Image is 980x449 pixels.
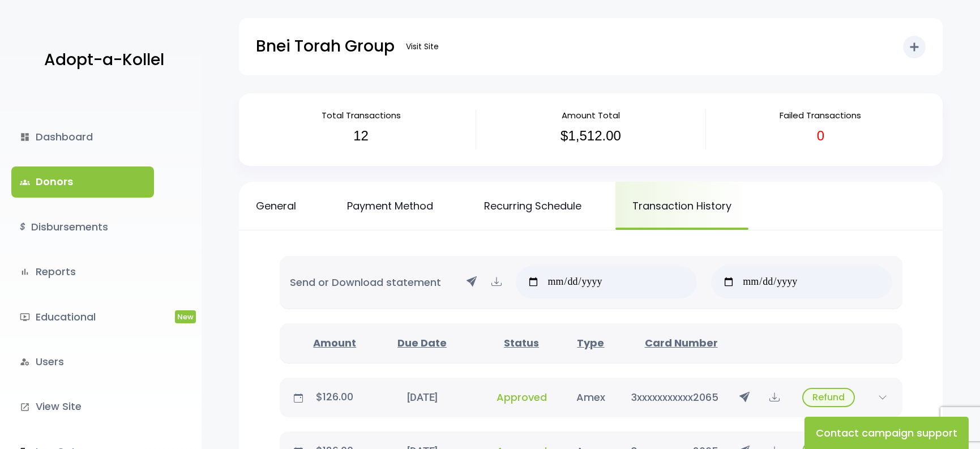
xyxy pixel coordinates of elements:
i: ondemand_video [20,312,30,322]
a: Transaction History [615,182,748,230]
span: New [175,310,196,323]
a: groupsDonors [11,166,154,197]
i: manage_accounts [20,357,30,367]
div: Send or Download statement [280,256,902,309]
a: Adopt-a-Kollel [38,33,164,88]
i: add [908,40,921,54]
a: manage_accountsUsers [11,347,154,377]
button: Contact campaign support [804,417,969,449]
h3: $1,512.00 [485,128,697,144]
div: Type [560,335,620,350]
div: Amex [560,390,620,405]
button: add [903,36,926,58]
h3: 0 [714,128,927,144]
span: groups [20,177,30,187]
i: launch [20,402,30,412]
div: 3xxxxxxxxxxx2065 [621,390,730,405]
i: dashboard [20,132,30,142]
span: Approved [497,390,547,404]
a: Payment Method [330,182,450,230]
p: $126.00 [307,388,362,406]
a: Visit Site [400,36,444,58]
i: $ [20,219,25,236]
div: [DATE] [362,390,482,405]
a: General [239,182,313,230]
span: Amount Total [562,109,620,121]
span: Failed Transactions [780,109,861,121]
a: launchView Site [11,391,154,422]
span: Total Transactions [322,109,401,121]
div: Amount [307,335,362,350]
div: Card Number [621,335,742,350]
a: dashboardDashboard [11,122,154,152]
i: bar_chart [20,267,30,277]
p: Bnei Torah Group [256,32,395,61]
p: Adopt-a-Kollel [44,46,164,74]
button: Refund [802,388,855,407]
div: Due Date [362,335,482,350]
a: Recurring Schedule [467,182,598,230]
h3: 12 [255,128,467,144]
a: ondemand_videoEducationalNew [11,302,154,332]
div: Status [482,335,560,350]
a: bar_chartReports [11,256,154,287]
a: $Disbursements [11,212,154,242]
